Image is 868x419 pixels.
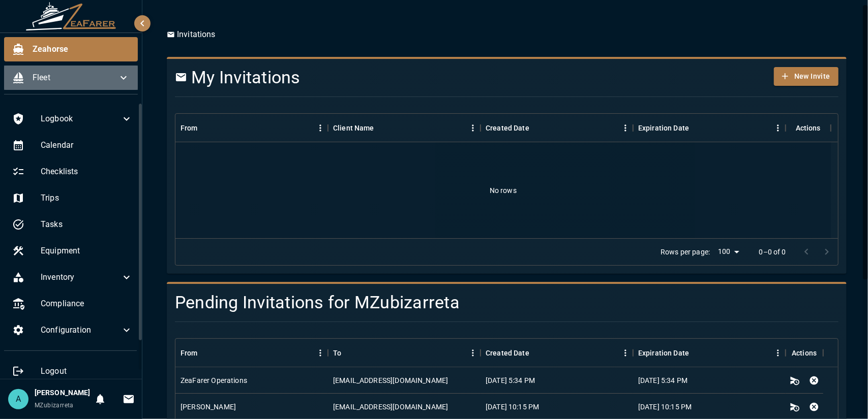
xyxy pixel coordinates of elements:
div: Expiration Date [638,339,689,367]
div: Logbook [4,107,141,131]
div: From [181,339,198,367]
button: Menu [770,345,786,361]
h4: My Invitations [175,67,727,88]
div: Fleet [4,66,138,90]
div: To [333,339,341,367]
button: Sort [529,346,544,360]
button: Menu [465,345,481,361]
span: Fleet [33,72,117,84]
div: Compliance [4,292,141,316]
button: Menu [465,120,481,136]
div: 8/24/2024, 10:15 PM [486,402,539,412]
p: Rows per page: [661,247,710,257]
h6: [PERSON_NAME] [35,388,90,399]
button: Menu [770,120,786,136]
div: 100 [714,244,742,259]
div: No rows [175,142,831,239]
button: Notifications [90,389,110,409]
div: Equipment [4,239,141,263]
button: New Invite [774,67,839,86]
div: 4/24/2024, 5:34 PM [486,375,535,385]
div: Client Name [333,114,374,142]
span: Zeahorse [33,43,130,55]
button: Cancel [806,399,822,414]
button: Sort [198,121,212,135]
div: Kokomoandco@gmail.com [333,375,448,385]
h4: Pending Invitations for MZubizarreta [175,292,727,313]
div: Zeahorse [4,37,138,61]
div: From [175,114,328,142]
div: 5/1/2024, 5:34 PM [638,375,687,385]
span: Configuration [41,324,121,336]
div: A [8,389,28,409]
p: 0–0 of 0 [759,247,786,257]
button: Menu [313,345,328,361]
div: Expiration Date [633,339,786,367]
span: MZubizarreta [35,402,74,409]
div: To [328,339,481,367]
span: Tasks [41,218,133,231]
div: From [181,114,198,142]
div: Actions [786,114,831,142]
div: 8/31/2024, 10:15 PM [638,402,692,412]
div: Trips [4,186,141,210]
span: Compliance [41,298,133,310]
div: Created Date [481,339,633,367]
span: Trips [41,192,133,204]
div: Expiration Date [633,114,786,142]
div: Actions [786,339,823,367]
div: Sz260@mynsu.nova.edu [333,402,448,412]
button: Invitations [118,389,139,409]
div: From [175,339,328,367]
div: ZeaFarer Operations [181,375,247,385]
button: Sort [341,346,355,360]
button: Extend [787,399,802,414]
button: Menu [313,120,328,136]
span: Calendar [41,139,133,151]
div: Expiration Date [638,114,689,142]
div: Actions [796,114,821,142]
button: Sort [198,346,212,360]
button: Sort [689,346,703,360]
button: Menu [618,120,633,136]
div: Tim Zubizarreta [181,402,236,412]
div: Actions [792,339,817,367]
button: Sort [529,121,544,135]
div: Calendar [4,133,141,157]
button: Menu [618,345,633,361]
div: Configuration [4,318,141,342]
img: ZeaFarer Logo [25,2,117,30]
div: Inventory [4,265,141,289]
span: Logbook [41,113,121,125]
div: Tasks [4,212,141,237]
span: Equipment [41,245,133,257]
div: Client Name [328,114,481,142]
div: Logout [4,359,141,383]
div: Created Date [486,114,529,142]
button: Sort [689,121,703,135]
div: Created Date [486,339,529,367]
span: Inventory [41,271,121,283]
span: Checklists [41,166,133,178]
span: Logout [41,365,133,377]
button: Extend [787,373,802,388]
button: Cancel [806,373,822,388]
div: Created Date [481,114,633,142]
div: Checklists [4,159,141,184]
button: Sort [374,121,388,135]
p: Invitations [167,28,216,41]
